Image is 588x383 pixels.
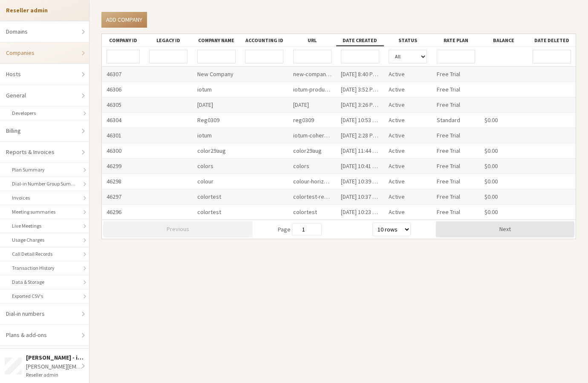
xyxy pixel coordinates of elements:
div: $0.00 [484,162,523,171]
input: URL [293,50,331,63]
div: 46300 [102,143,144,158]
input: page number input [292,223,322,235]
strong: Reseller admin [6,6,48,14]
button: Next [436,221,574,237]
div: [DATE] 10:23 AM GMT [336,205,384,220]
div: Reg0309 [192,113,240,128]
div: $0.00 [484,208,523,217]
div: colour-horizontal-96 [288,174,336,189]
div: [DATE] 8:40 PM GMT [336,67,384,82]
div: Standard [432,113,480,128]
div: 46307 [102,67,144,82]
div: Free Trial [432,174,480,189]
div: Active [384,189,432,204]
div: URL [293,37,331,43]
div: Free Trial [432,67,480,82]
div: color29aug [192,143,240,158]
div: colour [192,174,240,189]
div: $0.00 [484,177,523,186]
input: Company name [197,50,236,63]
div: 46306 [102,82,144,97]
div: [DATE] 2:28 PM GMT [336,128,384,143]
div: Active [384,113,432,128]
div: New Company [192,67,240,82]
div: Legacy ID [149,37,187,43]
div: Accounting ID [245,37,283,43]
div: Active [384,205,432,220]
div: Active [384,97,432,112]
div: colors [288,159,336,174]
div: [DATE] [192,97,240,112]
div: 46298 [102,174,144,189]
div: colortest [288,205,336,220]
div: colors [192,159,240,174]
div: Rate plan [437,37,475,43]
div: iotum-product-412 [288,82,336,97]
div: [DATE] 10:53 AM GMT [336,113,384,128]
div: Status [389,37,427,43]
div: reg0309 [288,113,336,128]
div: colortest [192,189,240,204]
div: Balance [484,37,523,43]
select: row size select [372,223,411,236]
input: Accounting ID [245,50,283,63]
div: Free Trial [432,128,480,143]
div: 46299 [102,159,144,174]
div: Reseller admin [26,371,85,379]
div: $0.00 [484,192,523,201]
div: Company name [197,37,236,43]
div: Active [384,128,432,143]
div: Date created [341,37,379,43]
div: Active [384,143,432,158]
input: Open menu [533,50,571,63]
div: colortest-realigned-63 [288,189,336,204]
div: 46301 [102,128,144,143]
div: Free Trial [432,97,480,112]
div: 46305 [102,97,144,112]
div: iotum [192,128,240,143]
input: Company ID [107,50,140,63]
div: $0.00 [484,116,523,125]
div: colortest [192,205,240,220]
div: Active [384,174,432,189]
input: Legacy ID [149,50,187,63]
select: Status [389,50,427,63]
div: [DATE] 10:37 AM GMT [336,189,384,204]
div: color29aug [288,143,336,158]
div: [DATE] 11:44 AM GMT [336,143,384,158]
div: [DATE] [288,97,336,112]
div: Date deleted [533,37,571,43]
div: Free Trial [432,143,480,158]
div: Free Trial [432,205,480,220]
input: Rate plan [437,50,475,63]
div: 46296 [102,205,144,220]
button: Previous [103,221,253,237]
div: Active [384,67,432,82]
div: Company ID [107,37,140,43]
span: Page [278,223,322,235]
div: Active [384,82,432,97]
div: [DATE] 3:26 PM GMT [336,97,384,112]
a: Add company [101,12,147,28]
div: new-company-tertiary-83911 [288,67,336,82]
div: iotum [192,82,240,97]
input: Open menu [341,50,379,63]
div: 46304 [102,113,144,128]
div: 46297 [102,189,144,204]
div: [PERSON_NAME] - iotum [26,353,85,362]
div: Active [384,159,432,174]
div: [PERSON_NAME][EMAIL_ADDRESS][DOMAIN_NAME] [26,362,85,371]
div: Free Trial [432,189,480,204]
div: Free Trial [432,82,480,97]
div: [DATE] 10:39 AM GMT [336,174,384,189]
div: [DATE] 10:41 AM GMT [336,159,384,174]
div: Free Trial [432,159,480,174]
div: [DATE] 3:52 PM GMT [336,82,384,97]
div: iotum-coherent-1018 [288,128,336,143]
div: $0.00 [484,146,523,155]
